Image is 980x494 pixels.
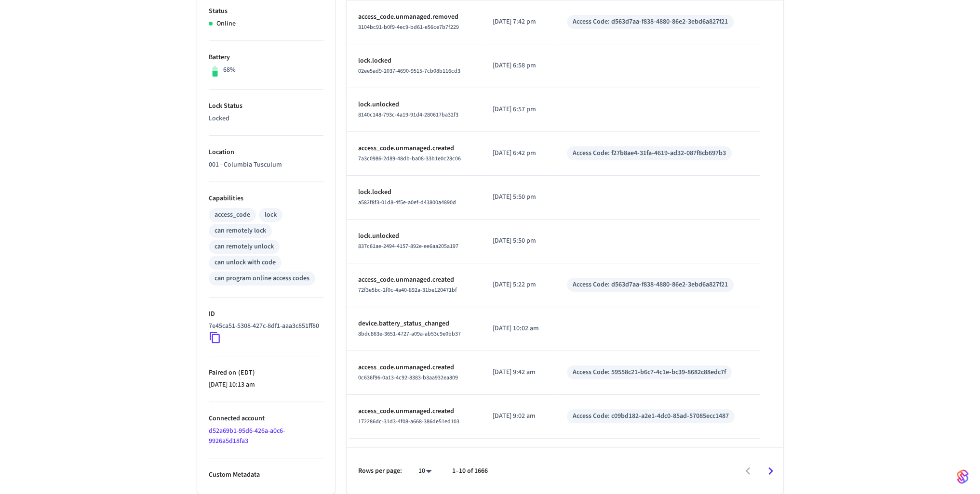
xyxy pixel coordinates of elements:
span: 0c636f96-0a13-4c92-8383-b3aa932ea809 [358,374,458,382]
p: [DATE] 10:02 am [493,324,544,334]
span: a582f8f3-01d8-4f5e-a0ef-d43800a4890d [358,198,456,207]
p: access_code.unmanaged.created [358,143,470,154]
span: 8bdc863e-3651-4727-a09a-ab53c9e0bb37 [358,330,461,338]
p: 68% [223,65,236,75]
p: [DATE] 6:57 pm [493,104,544,115]
p: Location [209,147,323,157]
span: 172286dc-31d3-4f08-a668-386de51ed103 [358,417,459,426]
p: Battery [209,52,323,63]
p: ID [209,309,323,319]
p: [DATE] 6:58 pm [493,61,544,71]
p: lock.unlocked [358,231,470,241]
p: [DATE] 5:50 pm [493,192,544,202]
span: 02ee5ad9-2037-4690-9515-7cb08b116cd3 [358,67,460,75]
div: can remotely lock [215,226,266,236]
p: access_code.unmanaged.created [358,406,470,416]
div: Access Code: d563d7aa-f838-4880-86e2-3ebd6a827f21 [573,17,728,27]
p: Paired on [209,368,323,378]
p: Capabilities [209,194,323,204]
p: [DATE] 5:22 pm [493,280,544,290]
p: [DATE] 9:42 am [493,367,544,377]
p: [DATE] 7:42 pm [493,17,544,27]
p: 001 - Columbia Tusculum [209,160,323,170]
p: access_code.unmanaged.created [358,275,470,285]
span: 72f3e5bc-2f0c-4a40-892a-31be120471bf [358,286,457,294]
p: Lock Status [209,101,323,111]
p: lock.unlocked [358,100,470,110]
div: Access Code: c09bd182-a2e1-4dc0-85ad-57085ecc1487 [573,411,729,421]
span: 8140c148-793c-4a19-91d4-280617ba32f3 [358,111,458,119]
div: Access Code: 59558c21-b6c7-4c1e-bc39-8682c88edc7f [573,367,726,377]
button: Go to next page [759,460,782,482]
p: Status [209,6,323,16]
span: 7a3c0986-2d89-48db-ba08-33b1e0c28c06 [358,155,461,163]
div: lock [265,210,277,220]
img: SeamLogoGradient.69752ec5.svg [957,469,968,484]
p: [DATE] 9:02 am [493,411,544,421]
p: lock.locked [358,56,470,66]
p: Locked [209,114,323,124]
div: Access Code: d563d7aa-f838-4880-86e2-3ebd6a827f21 [573,280,728,290]
p: access_code.unmanaged.removed [358,12,470,22]
p: lock.locked [358,187,470,197]
div: Access Code: f27b8ae4-31fa-4619-ad32-087f8cb697b3 [573,148,726,158]
p: [DATE] 10:13 am [209,380,323,390]
div: can unlock with code [215,258,276,268]
div: can remotely unlock [215,242,274,252]
p: Custom Metadata [209,470,323,480]
span: 3104bc91-b0f9-4ec9-bd61-e56ce7b7f229 [358,23,459,31]
p: 7e45ca51-5308-427c-8df1-aaa3c851ff80 [209,321,319,331]
div: can program online access codes [215,273,309,284]
p: [DATE] 6:42 pm [493,148,544,158]
p: 1–10 of 1666 [452,466,488,476]
p: [DATE] 5:50 pm [493,236,544,246]
span: ( EDT ) [236,368,255,377]
div: access_code [215,210,250,220]
p: device.battery_status_changed [358,319,470,329]
span: 837c61ae-2494-4157-892e-ee6aa205a197 [358,242,458,250]
div: 10 [414,464,437,478]
p: Online [216,19,236,29]
a: d52a69b1-95d6-426a-a0c6-9926a5d18fa3 [209,426,285,446]
p: access_code.unmanaged.created [358,363,470,373]
p: Rows per page: [358,466,402,476]
p: Connected account [209,414,323,424]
